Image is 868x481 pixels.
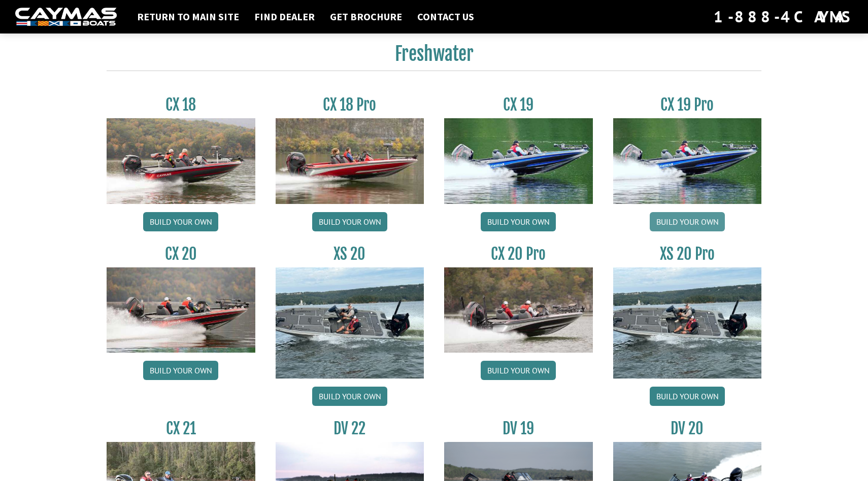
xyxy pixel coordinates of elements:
a: Build your own [481,212,556,231]
img: CX-20_thumbnail.jpg [107,267,255,353]
img: white-logo-c9c8dbefe5ff5ceceb0f0178aa75bf4bb51f6bca0971e226c86eb53dfe498488.png [15,8,117,26]
div: 1-888-4CAYMAS [714,6,853,28]
a: Build your own [312,212,387,231]
h3: DV 19 [444,419,593,438]
img: CX-20Pro_thumbnail.jpg [444,267,593,353]
h3: DV 22 [276,419,424,438]
h3: CX 20 Pro [444,245,593,263]
a: Build your own [650,212,725,231]
a: Build your own [143,212,218,231]
h2: Freshwater [107,43,761,71]
a: Build your own [312,387,387,406]
h3: CX 19 [444,95,593,114]
img: CX-18SS_thumbnail.jpg [276,118,424,203]
a: Get Brochure [325,10,407,23]
h3: XS 20 [276,245,424,263]
a: Return to main site [132,10,244,23]
h3: DV 20 [613,419,762,438]
h3: CX 18 [107,95,255,114]
img: XS_20_resized.jpg [613,267,762,379]
img: CX19_thumbnail.jpg [613,118,762,203]
a: Build your own [143,361,218,380]
h3: CX 21 [107,419,255,438]
h3: XS 20 Pro [613,245,762,263]
a: Build your own [481,361,556,380]
h3: CX 19 Pro [613,95,762,114]
a: Build your own [650,387,725,406]
img: CX19_thumbnail.jpg [444,118,593,203]
h3: CX 20 [107,245,255,263]
a: Contact Us [412,10,479,23]
h3: CX 18 Pro [276,95,424,114]
a: Find Dealer [249,10,320,23]
img: CX-18S_thumbnail.jpg [107,118,255,203]
img: XS_20_resized.jpg [276,267,424,379]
